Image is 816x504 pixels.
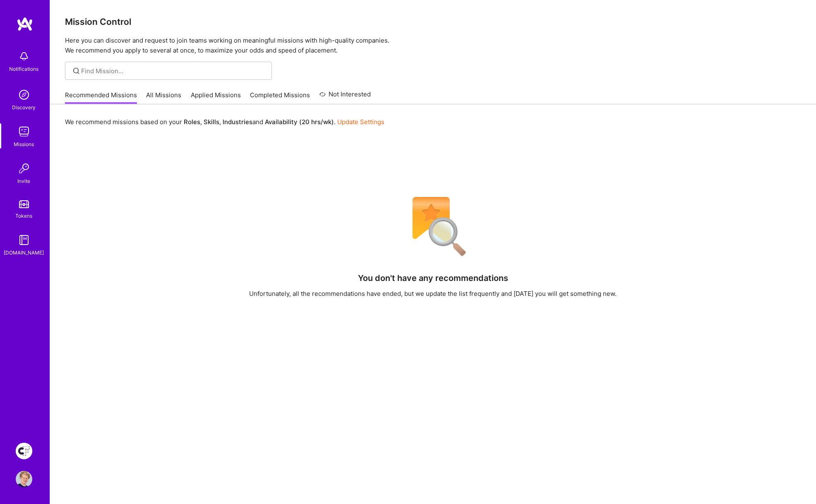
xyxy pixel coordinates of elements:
[337,118,384,126] a: Update Settings
[16,123,32,140] img: teamwork
[82,67,266,75] input: Find Mission...
[10,65,39,73] div: Notifications
[12,103,36,112] div: Discovery
[65,17,801,27] h3: Mission Control
[19,200,29,208] img: tokens
[358,273,508,283] h4: You don't have any recommendations
[16,211,33,220] div: Tokens
[146,91,182,104] a: All Missions
[18,177,31,185] div: Invite
[204,118,219,126] b: Skills
[16,232,32,248] img: guide book
[191,91,241,104] a: Applied Missions
[265,118,334,126] b: Availability (20 hrs/wk)
[223,118,252,126] b: Industries
[250,289,617,298] div: Unfortunately, all the recommendations have ended, but we update the list frequently and [DATE] y...
[65,118,384,126] p: We recommend missions based on your , , and .
[16,48,32,65] img: bell
[250,91,310,104] a: Completed Missions
[14,443,34,459] a: Creative Fabrica Project Team
[16,160,32,177] img: Invite
[72,66,81,76] i: icon SearchGrey
[65,36,801,55] p: Here you can discover and request to join teams working on meaningful missions with high-quality ...
[4,248,44,257] div: [DOMAIN_NAME]
[184,118,200,126] b: Roles
[319,89,371,104] a: Not Interested
[398,192,468,262] img: No Results
[16,86,32,103] img: discovery
[65,91,137,104] a: Recommended Missions
[16,471,32,487] img: User Avatar
[14,471,34,487] a: User Avatar
[16,443,32,459] img: Creative Fabrica Project Team
[17,17,33,31] img: logo
[14,140,34,149] div: Missions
